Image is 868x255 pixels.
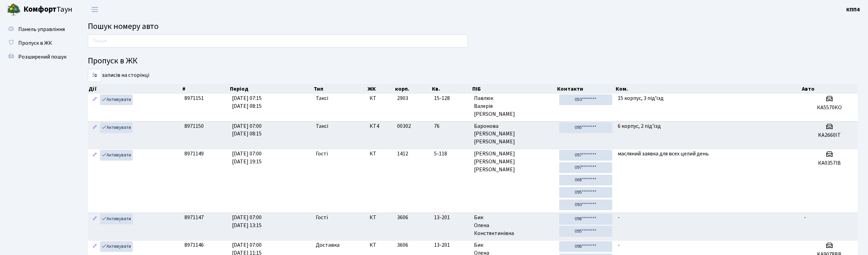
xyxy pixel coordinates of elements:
span: 8971146 [184,241,204,249]
th: ЖК [367,84,394,94]
span: 8971149 [184,150,204,157]
span: [DATE] 07:00 [DATE] 13:15 [232,214,262,229]
span: 5-118 [434,150,469,158]
span: - [804,214,806,221]
span: КТ [370,94,392,102]
span: 13-201 [434,241,469,249]
span: Панель управління [18,25,65,33]
a: Активувати [100,150,133,161]
span: - [618,214,620,221]
span: КТ4 [370,122,392,130]
span: КТ [370,214,392,222]
span: Пропуск в ЖК [18,39,52,47]
span: КТ [370,241,392,249]
a: Активувати [100,214,133,224]
th: Контакти [556,84,615,94]
a: Панель управління [3,22,72,36]
span: Баронова [PERSON_NAME] [PERSON_NAME] [474,122,554,146]
th: Кв. [431,84,472,94]
span: 76 [434,122,469,130]
span: 8971151 [184,94,204,102]
th: корп. [394,84,431,94]
select: записів на сторінці [88,69,102,82]
span: 15 корпус, 3 під'їзд [618,94,664,102]
span: масляний заявка для всех целий день [618,150,709,157]
span: 1412 [397,150,408,157]
span: 15-128 [434,94,469,102]
a: Активувати [100,94,133,105]
span: - [618,241,620,249]
span: 2903 [397,94,408,102]
label: записів на сторінці [88,69,149,82]
span: [DATE] 07:00 [DATE] 19:15 [232,150,262,165]
th: # [182,84,229,94]
span: [PERSON_NAME] [PERSON_NAME] [PERSON_NAME] [474,150,554,174]
h4: Пропуск в ЖК [88,56,858,66]
th: Тип [313,84,367,94]
input: Пошук [88,34,468,48]
a: Активувати [100,122,133,133]
th: Авто [801,84,858,94]
button: Переключити навігацію [86,4,103,15]
span: Таксі [316,94,328,102]
th: Ком. [615,84,801,94]
span: Пошук номеру авто [88,20,159,32]
a: Редагувати [91,122,99,133]
span: 3606 [397,214,408,221]
a: КПП4 [846,6,860,14]
span: Розширений пошук [18,53,67,61]
span: [DATE] 07:00 [DATE] 08:15 [232,122,262,138]
span: 00302 [397,122,411,130]
a: Редагувати [91,94,99,105]
th: ПІБ [472,84,557,94]
th: Дії [88,84,182,94]
h5: КА5570КО [804,104,855,111]
span: 6 корпус, 2 під'їзд [618,122,661,130]
span: Доставка [316,241,340,249]
span: Таксі [316,122,328,130]
a: Редагувати [91,214,99,224]
a: Редагувати [91,241,99,252]
span: 3606 [397,241,408,249]
span: Таун [23,4,72,16]
a: Редагувати [91,150,99,161]
a: Розширений пошук [3,50,72,64]
span: Бик Олена Констянтинівна [474,214,554,237]
span: Гості [316,214,328,222]
span: [DATE] 07:15 [DATE] 08:15 [232,94,262,110]
span: 8971147 [184,214,204,221]
span: Гості [316,150,328,158]
a: Пропуск в ЖК [3,36,72,50]
img: logo.png [7,3,21,17]
span: 13-201 [434,214,469,222]
th: Період [229,84,313,94]
b: Комфорт [23,4,57,15]
span: Павлюк Валерія [PERSON_NAME] [474,94,554,118]
h5: KA2660IT [804,132,855,139]
h5: КА0357ІВ [804,160,855,166]
span: КТ [370,150,392,158]
span: 8971150 [184,122,204,130]
a: Активувати [100,241,133,252]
